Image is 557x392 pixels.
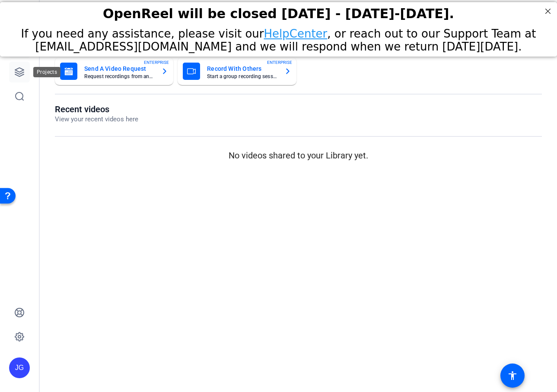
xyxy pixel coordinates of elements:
[144,59,169,66] span: ENTERPRISE
[55,57,173,85] button: Send A Video RequestRequest recordings from anyone, anywhereENTERPRISE
[178,57,296,85] button: Record With OthersStart a group recording sessionENTERPRISE
[84,63,154,74] mat-card-title: Send A Video Request
[9,357,30,378] div: JG
[267,59,292,66] span: ENTERPRISE
[33,67,60,77] div: Projects
[11,4,546,19] div: OpenReel will be closed [DATE] - [DATE]-[DATE].
[21,25,536,51] span: If you need any assistance, please visit our , or reach out to our Support Team at [EMAIL_ADDRESS...
[207,74,277,79] mat-card-subtitle: Start a group recording session
[84,74,154,79] mat-card-subtitle: Request recordings from anyone, anywhere
[55,104,138,114] h1: Recent videos
[207,63,277,74] mat-card-title: Record With Others
[264,25,328,38] a: HelpCenter
[55,114,138,124] p: View your recent videos here
[507,370,518,381] mat-icon: accessibility
[55,149,542,162] p: No videos shared to your Library yet.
